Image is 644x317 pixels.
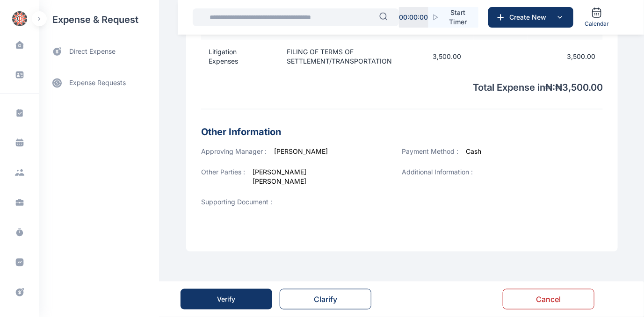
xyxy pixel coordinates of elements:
td: 3,500.00 [528,40,603,73]
span: [PERSON_NAME] [274,147,328,155]
button: Cancel [503,289,594,310]
a: expense requests [39,72,159,94]
span: Cash [466,147,482,155]
span: [PERSON_NAME] [253,167,306,177]
span: Approving Manager : [201,147,267,155]
span: Other Parties : [201,167,245,182]
span: Payment Method : [402,147,459,155]
button: Start Timer [428,7,478,28]
td: Litigation Expenses [201,40,275,73]
button: Create New [488,7,573,28]
td: FILING OF TERMS OF SETTLEMENT/TRANSPORTATION [275,40,420,73]
div: expense requests [39,64,159,94]
span: Create New [506,13,554,22]
span: Start Timer [445,8,471,27]
span: [PERSON_NAME] [253,177,306,186]
a: direct expense [39,39,159,64]
div: Verify [217,295,236,304]
button: Clarify [280,289,371,310]
h3: Other Information [201,124,603,139]
span: direct expense [69,47,116,57]
span: Supporting Document : [201,197,272,207]
span: Additional Information : [402,168,473,176]
a: Calendar [581,3,613,31]
button: Verify [181,289,272,310]
p: 00 : 00 : 00 [399,13,428,22]
span: Calendar [585,20,609,28]
td: 3,500.00 [420,40,474,73]
p: Total Expense in ₦ : ₦ 3,500.00 [201,73,603,94]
